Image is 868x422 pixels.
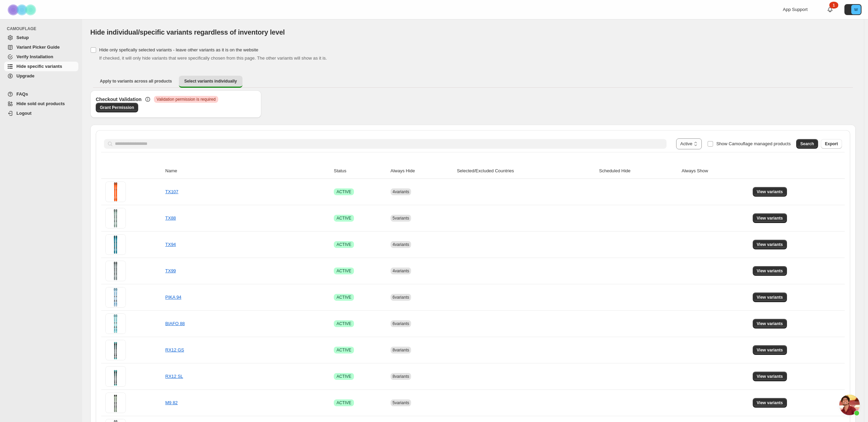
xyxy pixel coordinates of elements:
[16,111,31,116] span: Logout
[337,215,351,221] span: ACTIVE
[753,372,787,381] button: View variants
[165,242,176,247] a: TX94
[94,76,177,87] button: Apply to variants across all products
[4,109,78,118] a: Logout
[106,313,125,334] img: BIAFO 88
[829,2,838,9] div: 1
[90,28,285,36] span: Hide individual/specific variants regardless of inventory level
[332,163,389,179] th: Status
[757,321,783,326] span: View variants
[389,163,455,179] th: Always Hide
[393,242,409,247] span: 4 variants
[757,242,783,247] span: View variants
[106,287,125,308] img: PIKA 94
[4,33,78,42] a: Setup
[757,215,783,221] span: View variants
[393,348,409,352] span: 8 variants
[165,347,184,352] a: RX12 GS
[800,141,814,147] span: Search
[753,319,787,328] button: View variants
[106,393,125,413] img: M9 82
[184,78,237,84] span: Select variants individually
[337,189,351,195] span: ACTIVE
[854,8,858,12] text: W
[393,295,409,300] span: 6 variants
[165,295,181,300] a: PIKA 94
[96,96,142,103] h3: Checkout Validation
[106,234,125,255] img: TX94
[157,97,216,102] span: Validation permission is required
[393,269,409,273] span: 4 variants
[753,240,787,249] button: View variants
[597,163,680,179] th: Scheduled Hide
[106,261,125,281] img: TX99
[5,0,40,19] img: Camouflage
[16,91,28,97] span: FAQs
[100,105,134,110] span: Grant Permission
[106,340,125,360] img: RX12 GS
[163,163,332,179] th: Name
[393,400,409,405] span: 5 variants
[105,182,126,202] img: TX107
[783,7,807,12] span: App Support
[4,89,78,99] a: FAQs
[753,187,787,197] button: View variants
[4,52,78,62] a: Verify Installation
[825,141,838,147] span: Export
[337,321,351,326] span: ACTIVE
[165,374,183,379] a: RX12 SL
[753,213,787,223] button: View variants
[16,64,62,69] span: Hide specific variants
[106,366,125,387] img: RX12 SL
[393,374,409,379] span: 8 variants
[753,398,787,408] button: View variants
[827,6,833,13] a: 1
[7,26,79,32] span: CAMOUFLAGE
[851,5,861,14] span: Avatar with initials W
[16,45,60,50] span: Variant Picker Guide
[106,208,125,228] img: TX88
[99,55,327,61] span: If checked, it will only hide variants that were specifically chosen from this page. The other va...
[753,293,787,302] button: View variants
[165,215,176,221] a: TX88
[165,189,178,194] a: TX107
[757,268,783,274] span: View variants
[337,268,351,274] span: ACTIVE
[165,268,176,273] a: TX99
[757,347,783,353] span: View variants
[821,139,842,149] button: Export
[844,4,862,15] button: Avatar with initials W
[757,189,783,195] span: View variants
[393,216,409,221] span: 5 variants
[337,374,351,379] span: ACTIVE
[96,103,138,112] a: Grant Permission
[4,99,78,109] a: Hide sold out products
[839,395,860,415] div: Open chat
[16,101,65,106] span: Hide sold out products
[796,139,818,149] button: Search
[753,345,787,355] button: View variants
[757,374,783,379] span: View variants
[337,347,351,353] span: ACTIVE
[16,73,35,78] span: Upgrade
[757,400,783,406] span: View variants
[757,295,783,300] span: View variants
[165,321,185,326] a: BIAFO 88
[680,163,751,179] th: Always Show
[4,62,78,71] a: Hide specific variants
[393,321,409,326] span: 6 variants
[4,71,78,81] a: Upgrade
[753,266,787,276] button: View variants
[165,400,177,405] a: M9 82
[100,78,172,84] span: Apply to variants across all products
[337,295,351,300] span: ACTIVE
[179,76,242,88] button: Select variants individually
[16,54,53,59] span: Verify Installation
[455,163,597,179] th: Selected/Excluded Countries
[337,400,351,406] span: ACTIVE
[16,35,29,40] span: Setup
[337,242,351,247] span: ACTIVE
[4,42,78,52] a: Variant Picker Guide
[393,189,409,194] span: 4 variants
[716,141,791,146] span: Show Camouflage managed products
